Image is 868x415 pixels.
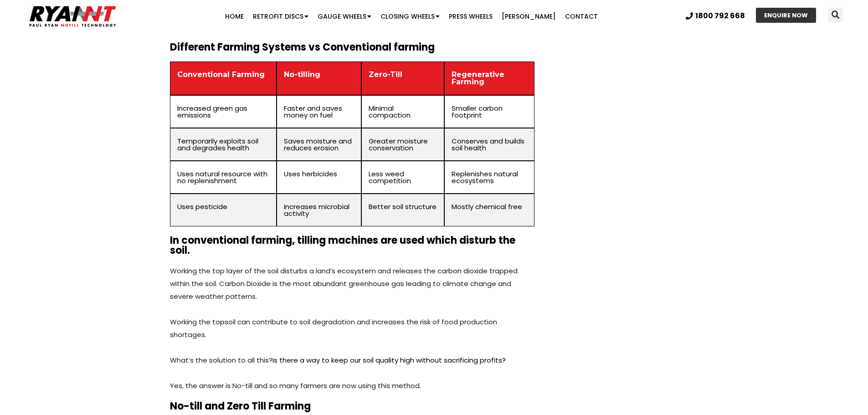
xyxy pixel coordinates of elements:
[284,138,354,151] div: Saves moisture and reduces erosion
[177,170,270,184] div: Uses natural resource with no replenishment
[284,70,320,79] span: No-tilling
[369,105,437,118] div: Minimal compaction
[452,203,527,210] div: Mostly chemical free
[168,7,654,26] nav: Menu
[376,7,444,26] a: Closing Wheels
[177,203,270,210] div: Uses pesticide
[170,355,272,365] span: What’s the solution to all this?
[560,7,602,26] a: Contact
[284,170,354,177] div: Uses herbicides
[177,105,270,118] div: Increased green gas emissions
[452,170,527,184] div: Replenishes natural ecosystems
[369,203,437,210] div: Better soil structure
[369,138,437,151] div: Greater moisture conservation
[452,105,527,118] div: Smaller carbon footprint
[170,42,534,52] h2: Different Farming Systems vs Conventional farming
[369,170,437,184] div: Less weed competition
[170,317,497,339] span: Working the topsoil can contribute to soil degradation and increases the risk of food production ...
[686,12,745,20] a: 1800 792 668
[452,138,527,151] div: Conserves and builds soil health
[221,7,248,26] a: Home
[170,266,518,301] span: Working the top layer of the soil disturbs a land’s ecosystem and releases the carbon dioxide tra...
[170,381,421,390] span: Yes, the answer is No-till and so many farmers are now using this method.
[369,70,402,79] span: Zero-Till
[313,7,376,26] a: Gauge Wheels
[284,203,354,217] div: Increases microbial activity
[444,7,497,26] a: Press Wheels
[170,401,534,411] h2: No-till and Zero Till Farming
[248,7,313,26] a: Retrofit Discs
[497,7,560,26] a: [PERSON_NAME]
[756,8,816,23] a: ENQUIRE NOW
[177,70,265,79] span: Conventional Farming
[695,12,745,20] span: 1800 792 668
[828,8,843,22] div: Search
[170,236,534,256] h2: In conventional farming, tilling machines are used which disturb the soil.
[284,105,354,118] div: Faster and saves money on fuel
[27,2,118,31] img: Ryan NT logo
[764,12,808,18] span: ENQUIRE NOW
[170,354,534,367] p: Is there a way to keep our soil quality high without sacrificing profits?
[452,70,504,86] span: Regenerative Farming
[177,138,270,151] div: Temporarily exploits soil and degrades health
